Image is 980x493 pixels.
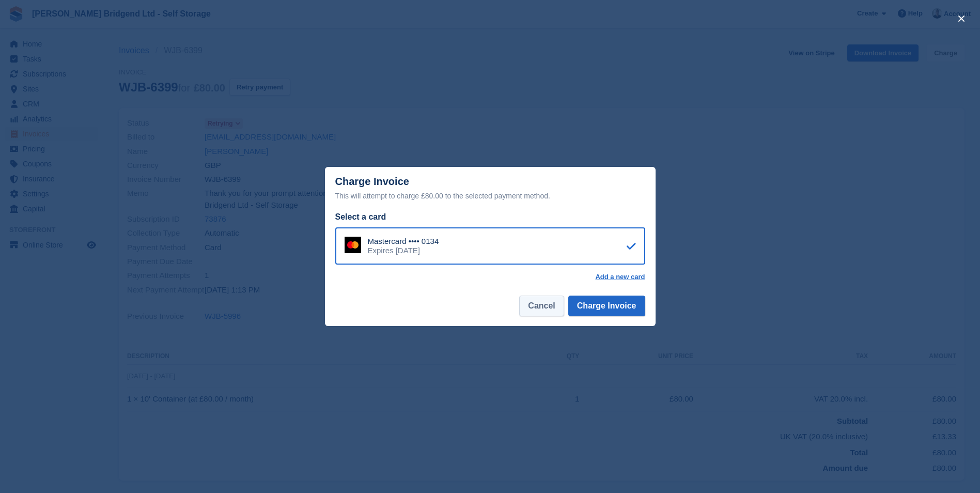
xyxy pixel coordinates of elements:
div: This will attempt to charge £80.00 to the selected payment method. [335,190,645,202]
img: Mastercard Logo [345,237,361,253]
div: Charge Invoice [335,176,645,202]
div: Mastercard •••• 0134 [368,237,439,246]
div: Expires [DATE] [368,246,439,255]
div: Select a card [335,211,645,223]
a: Add a new card [595,273,645,281]
button: Charge Invoice [568,296,645,316]
button: close [953,10,970,27]
button: Cancel [519,296,564,316]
